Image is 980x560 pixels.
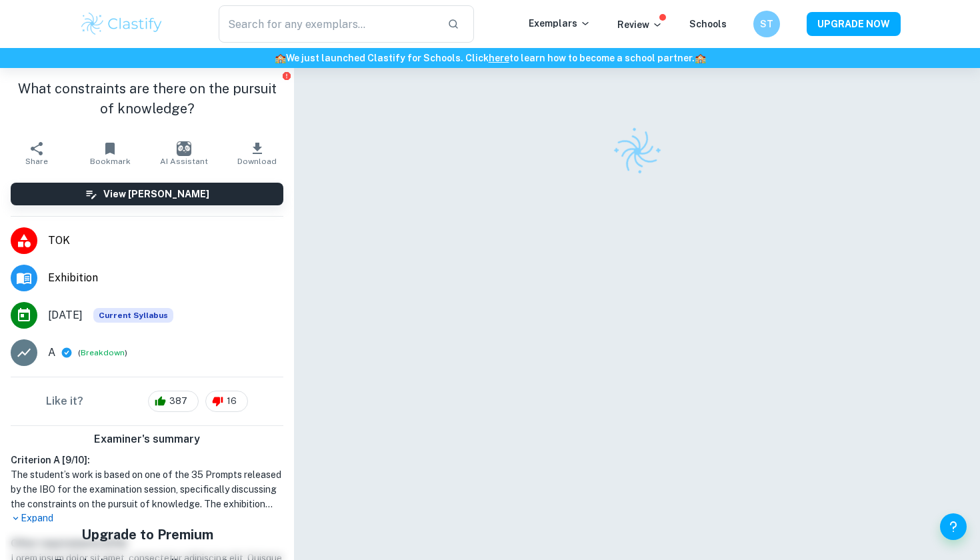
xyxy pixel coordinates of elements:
[25,157,48,166] span: Share
[11,79,283,119] h1: What constraints are there on the pursuit of knowledge?
[48,345,55,361] p: A
[160,157,208,166] span: AI Assistant
[221,135,294,172] button: Download
[3,51,977,65] h6: We just launched Clastify for Schools. Click to learn how to become a school partner.
[48,233,283,249] span: TOK
[5,431,289,447] h6: Examiner's summary
[48,270,283,286] span: Exhibition
[281,71,291,81] button: Report issue
[489,53,509,63] a: here
[55,525,240,545] h5: Upgrade to Premium
[237,157,277,166] span: Download
[695,53,706,63] span: 🏫
[93,308,173,323] span: Current Syllabus
[79,11,164,37] img: Clastify logo
[604,119,670,185] img: Clastify logo
[807,12,901,36] button: UPGRADE NOW
[759,17,775,31] h6: ST
[147,135,221,172] button: AI Assistant
[275,53,286,63] span: 🏫
[46,393,83,409] h6: Like it?
[78,347,127,359] span: ( )
[148,391,199,412] div: 387
[689,19,727,29] a: Schools
[11,183,283,205] button: View [PERSON_NAME]
[177,141,191,156] img: AI Assistant
[90,157,131,166] span: Bookmark
[103,187,209,201] h6: View [PERSON_NAME]
[11,467,283,511] h1: The student’s work is based on one of the 35 Prompts released by the IBO for the examination sess...
[11,511,283,525] p: Expand
[81,347,125,359] button: Breakdown
[753,11,780,37] button: ST
[219,395,244,408] span: 16
[219,5,437,43] input: Search for any exemplars...
[11,453,283,467] h6: Criterion A [ 9 / 10 ]:
[48,307,83,323] span: [DATE]
[940,513,967,540] button: Help and Feedback
[617,17,663,32] p: Review
[529,16,591,31] p: Exemplars
[205,391,248,412] div: 16
[73,135,147,172] button: Bookmark
[162,395,195,408] span: 387
[93,308,173,323] div: This exemplar is based on the current syllabus. Feel free to refer to it for inspiration/ideas wh...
